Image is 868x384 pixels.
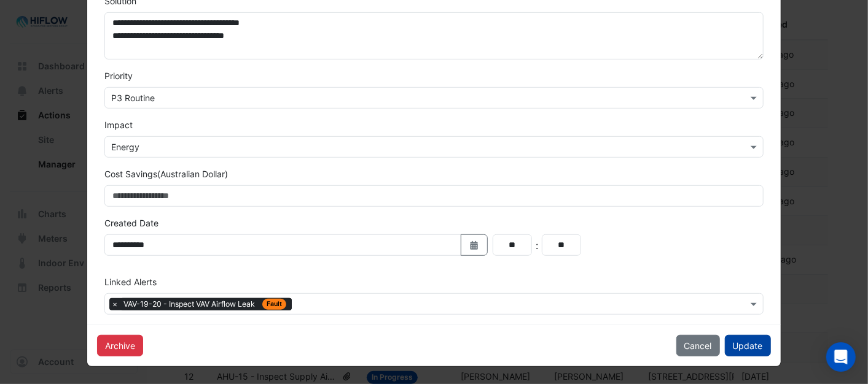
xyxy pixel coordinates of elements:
span: VAV-19-20 - Inspect VAV Airflow Leak [123,299,257,310]
div: : [532,238,542,253]
span: VAV-19-20 - Inspect VAV Airflow Leak [120,298,292,310]
button: Update [725,335,771,356]
label: Linked Alerts [104,275,157,288]
fa-icon: Select Date [469,240,480,250]
div: Open Intercom Messenger [826,342,856,372]
button: Archive [97,335,143,356]
input: Minutes [542,234,581,256]
label: Cost Savings (Australian Dollar) [104,167,228,180]
label: Created Date [104,217,158,229]
span: × [109,298,120,310]
label: Impact [104,118,133,131]
input: Hours [493,234,532,256]
button: Cancel [676,335,720,356]
label: Priority [104,69,133,82]
span: Fault [262,299,286,310]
